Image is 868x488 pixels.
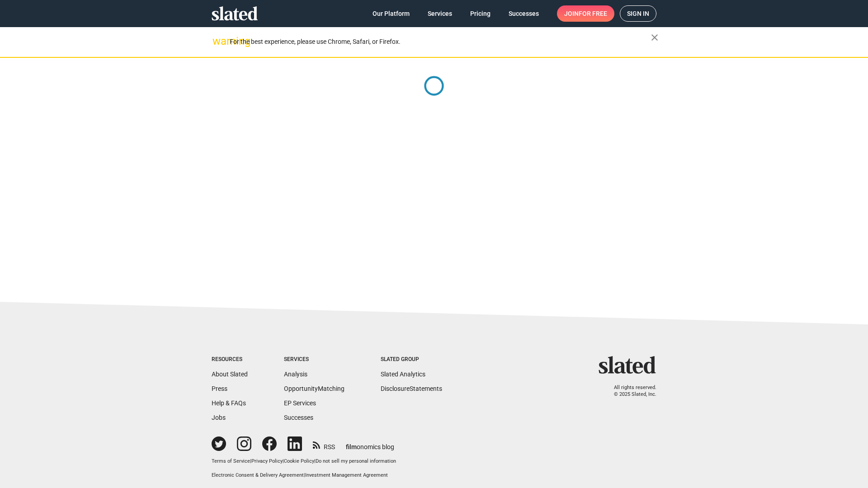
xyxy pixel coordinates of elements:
[212,385,227,392] a: Press
[501,5,546,22] a: Successes
[284,371,307,378] a: Analysis
[313,437,335,451] a: RSS
[284,399,316,407] a: EP Services
[428,5,452,22] span: Services
[381,385,442,392] a: DisclosureStatements
[420,5,459,22] a: Services
[346,443,357,450] span: film
[579,5,607,22] span: for free
[212,371,248,378] a: About Slated
[212,414,226,421] a: Jobs
[365,5,417,22] a: Our Platform
[304,472,305,478] span: |
[381,371,425,378] a: Slated Analytics
[305,472,388,478] a: Investment Management Agreement
[314,458,316,464] span: |
[212,36,223,47] mat-icon: warning
[230,36,651,48] div: For the best experience, please use Chrome, Safari, or Firefox.
[604,385,656,398] p: All rights reserved. © 2025 Slated, Inc.
[212,356,248,363] div: Resources
[283,458,284,464] span: |
[212,472,304,478] a: Electronic Consent & Delivery Agreement
[212,399,246,407] a: Help & FAQs
[381,356,442,363] div: Slated Group
[373,5,410,22] span: Our Platform
[346,436,394,451] a: filmonomics blog
[620,5,656,22] a: Sign in
[627,6,649,21] span: Sign in
[284,356,344,363] div: Services
[251,458,283,464] a: Privacy Policy
[284,414,313,421] a: Successes
[284,458,314,464] a: Cookie Policy
[564,5,607,22] span: Join
[509,5,539,22] span: Successes
[470,5,491,22] span: Pricing
[250,458,251,464] span: |
[316,458,396,465] button: Do not sell my personal information
[649,32,660,43] mat-icon: close
[212,458,250,464] a: Terms of Service
[557,5,614,22] a: Joinfor free
[463,5,498,22] a: Pricing
[284,385,344,392] a: OpportunityMatching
